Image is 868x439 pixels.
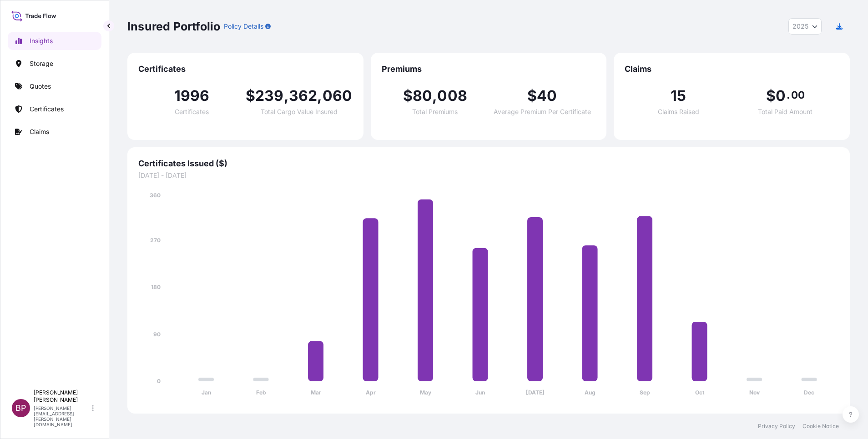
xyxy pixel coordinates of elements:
span: Certificates Issued ($) [138,158,839,169]
p: Claims [30,127,49,136]
tspan: 180 [151,284,161,290]
a: Claims [8,123,101,141]
a: Insights [8,32,101,50]
span: 00 [791,91,805,99]
tspan: Sep [640,389,650,396]
tspan: Dec [804,389,814,396]
span: 15 [671,89,686,103]
p: [PERSON_NAME] [PERSON_NAME] [34,389,90,404]
span: Certificates [175,109,209,115]
span: $ [766,89,776,103]
span: 0 [776,89,786,103]
span: Total Paid Amount [758,109,812,115]
tspan: 360 [150,192,161,199]
span: , [284,89,289,103]
tspan: Nov [749,389,760,396]
span: Premiums [382,64,596,75]
span: 060 [323,89,353,103]
span: 362 [289,89,318,103]
span: Average Premium Per Certificate [494,109,591,115]
tspan: Mar [311,389,321,396]
p: [PERSON_NAME][EMAIL_ADDRESS][PERSON_NAME][DOMAIN_NAME] [34,405,90,427]
span: 239 [255,89,284,103]
tspan: May [420,389,432,396]
tspan: 0 [157,378,161,384]
tspan: 270 [150,237,161,244]
a: Certificates [8,100,101,118]
span: $ [527,89,537,103]
tspan: Oct [695,389,705,396]
tspan: Jun [475,389,485,396]
span: $ [403,89,413,103]
span: 008 [437,89,467,103]
span: , [317,89,322,103]
tspan: 90 [153,331,161,338]
span: Total Cargo Value Insured [261,109,338,115]
span: Claims Raised [658,109,699,115]
tspan: [DATE] [526,389,545,396]
span: [DATE] - [DATE] [138,171,839,180]
span: BP [15,404,26,413]
a: Quotes [8,77,101,95]
button: Year Selector [788,18,822,35]
span: 1996 [174,89,210,103]
p: Certificates [30,105,64,114]
p: Insured Portfolio [127,19,220,34]
tspan: Jan [202,389,211,396]
span: 40 [537,89,557,103]
span: Total Premiums [412,109,458,115]
span: Certificates [138,64,353,75]
a: Privacy Policy [758,423,795,430]
span: , [432,89,437,103]
span: . [787,91,790,99]
span: 2025 [792,22,808,31]
p: Policy Details [224,22,263,31]
a: Cookie Notice [802,423,839,430]
span: 80 [413,89,432,103]
span: Claims [625,64,839,75]
tspan: Feb [256,389,266,396]
p: Quotes [30,82,51,91]
a: Storage [8,55,101,73]
span: $ [246,89,255,103]
p: Storage [30,59,53,68]
tspan: Aug [585,389,595,396]
p: Insights [30,36,53,45]
tspan: Apr [366,389,376,396]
